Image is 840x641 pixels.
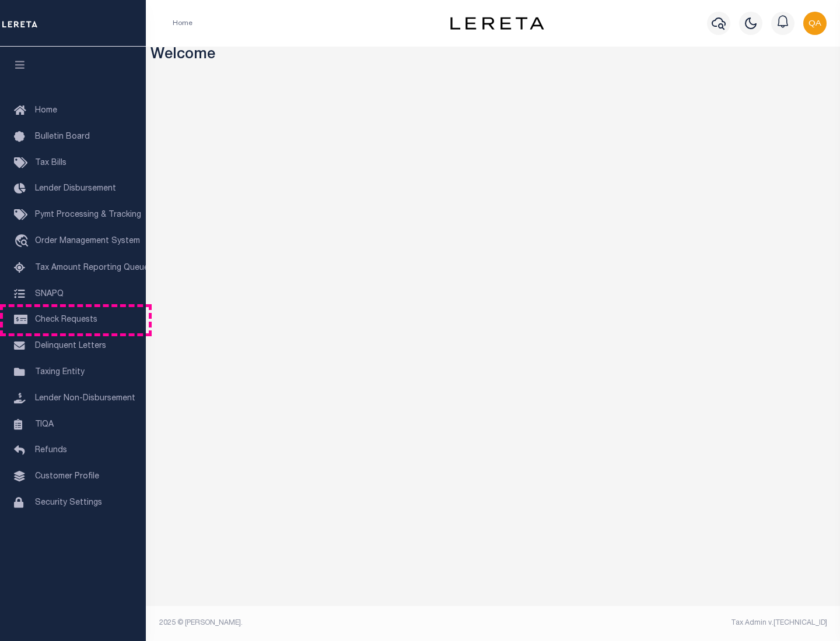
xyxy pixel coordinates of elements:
[35,264,149,272] span: Tax Amount Reporting Queue
[35,446,67,455] span: Refunds
[35,473,99,481] span: Customer Profile
[35,237,140,245] span: Order Management System
[35,211,141,219] span: Pymt Processing & Tracking
[35,107,57,115] span: Home
[35,368,85,376] span: Taxing Entity
[150,618,494,628] div: 2025 © [PERSON_NAME].
[35,420,54,428] span: TIQA
[35,159,66,167] span: Tax Bills
[35,342,106,350] span: Delinquent Letters
[14,234,33,249] i: travel_explore
[35,290,64,298] span: SNAPQ
[803,12,827,35] img: svg+xml;base64,PHN2ZyB4bWxucz0iaHR0cDovL3d3dy53My5vcmcvMjAwMC9zdmciIHBvaW50ZXItZXZlbnRzPSJub25lIi...
[502,618,827,628] div: Tax Admin v.[TECHNICAL_ID]
[35,499,102,507] span: Security Settings
[450,17,544,30] img: logo-dark.svg
[35,395,135,403] span: Lender Non-Disbursement
[150,47,836,65] h3: Welcome
[35,133,90,141] span: Bulletin Board
[35,185,116,193] span: Lender Disbursement
[173,18,192,29] li: Home
[35,316,97,324] span: Check Requests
